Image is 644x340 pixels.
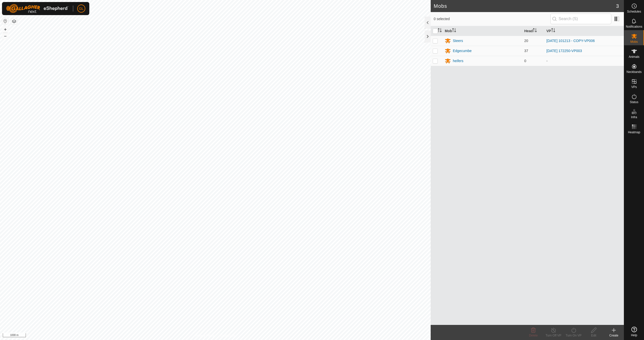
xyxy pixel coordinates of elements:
span: Notifications [626,25,642,28]
span: 37 [524,49,528,53]
button: Map Layers [11,18,17,24]
p-sorticon: Activate to sort [533,29,537,33]
span: Infra [631,116,637,119]
span: Heatmap [628,131,640,134]
a: Help [624,325,644,339]
div: Steers [453,38,463,44]
span: 20 [524,39,528,43]
a: Privacy Policy [195,333,214,338]
a: [DATE] 101213 - COPY-VP006 [546,39,595,43]
span: Schedules [627,10,641,13]
th: Mob [443,26,522,36]
span: Neckbands [626,70,641,73]
th: VP [544,26,624,36]
th: Head [522,26,544,36]
input: Search (S) [550,14,611,24]
span: 0 [524,59,526,63]
p-sorticon: Activate to sort [452,29,456,33]
span: Animals [629,55,639,58]
img: Gallagher Logo [6,4,69,13]
span: Status [630,101,638,104]
a: Contact Us [220,333,235,338]
span: Delete [529,334,538,337]
div: heifers [453,58,463,64]
div: Edit [584,333,604,338]
button: – [2,33,8,39]
p-sorticon: Activate to sort [551,29,555,33]
span: 3 [616,2,619,10]
div: Turn Off VP [543,333,563,338]
h2: Mobs [434,3,616,9]
button: + [2,26,8,32]
span: 0 selected [434,16,550,22]
div: Turn On VP [563,333,584,338]
a: [DATE] 172250-VP003 [546,49,582,53]
span: VPs [631,86,637,89]
span: GL [79,6,84,11]
td: - [544,56,624,66]
p-sorticon: Activate to sort [438,29,442,33]
div: Edgecumbe [453,48,472,54]
button: Reset Map [2,18,8,24]
span: Mobs [630,40,638,43]
div: Create [604,333,624,338]
span: Help [631,334,637,337]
